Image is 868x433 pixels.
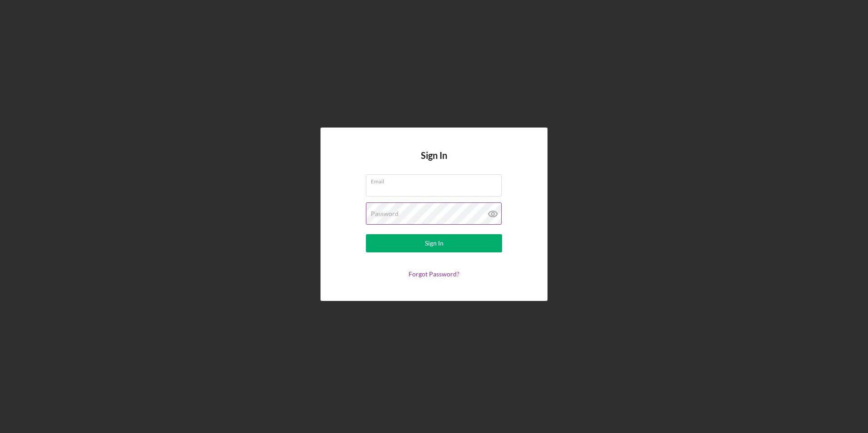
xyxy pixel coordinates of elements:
[371,210,399,217] label: Password
[409,270,459,278] a: Forgot Password?
[421,150,447,174] h4: Sign In
[366,234,502,252] button: Sign In
[371,175,502,185] label: Email
[425,234,444,252] div: Sign In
